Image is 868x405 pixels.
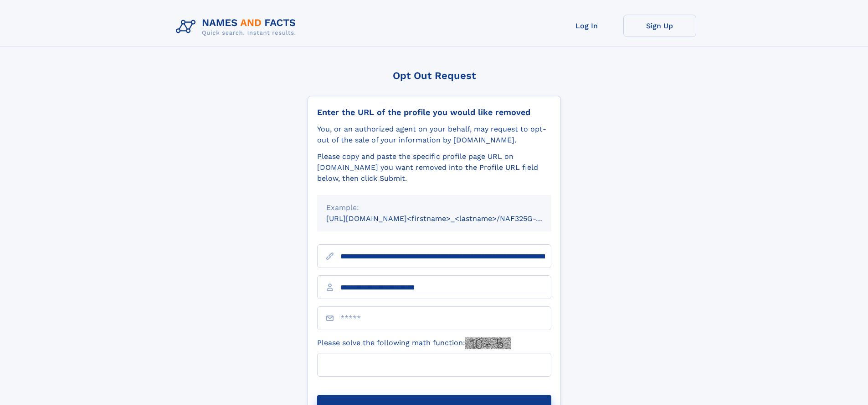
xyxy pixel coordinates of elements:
[326,202,542,213] div: Example:
[317,151,551,184] div: Please copy and paste the specific profile page URL on [DOMAIN_NAME] you want removed into the Pr...
[623,15,696,37] a: Sign Up
[308,70,561,81] div: Opt Out Request
[550,15,623,37] a: Log In
[317,337,511,349] label: Please solve the following math function:
[317,124,551,146] div: You, or an authorized agent on your behalf, may request to opt-out of the sale of your informatio...
[172,15,303,39] img: Logo Names and Facts
[326,214,569,223] small: [URL][DOMAIN_NAME]<firstname>_<lastname>/NAF325G-xxxxxxxx
[317,107,551,117] div: Enter the URL of the profile you would like removed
